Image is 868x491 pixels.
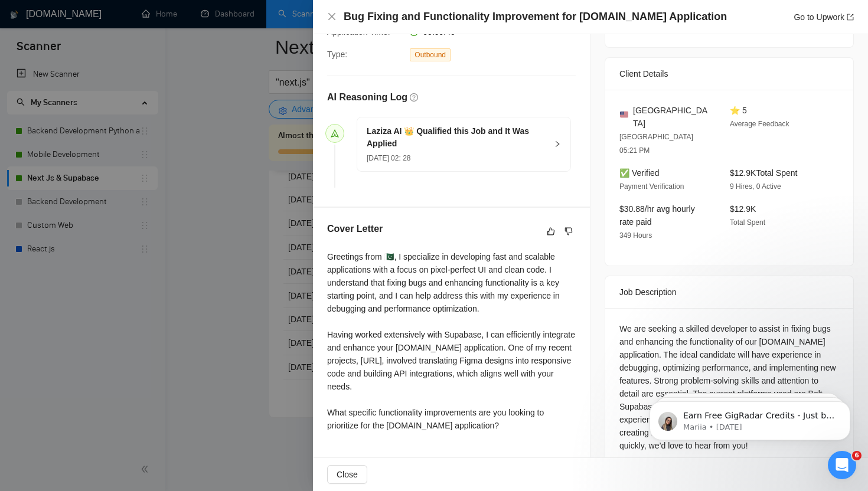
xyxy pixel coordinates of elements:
span: question-circle [410,93,418,102]
span: ✅ Verified [619,168,660,178]
span: Payment Verification [619,182,684,191]
button: dislike [562,224,576,238]
span: Application Time: [327,27,390,37]
button: Close [327,465,367,484]
h5: AI Reasoning Log [327,90,407,104]
span: right [554,140,561,148]
span: Average Feedback [730,120,789,128]
div: We are seeking a skilled developer to assist in fixing bugs and enhancing the functionality of ou... [619,322,839,452]
span: close [327,12,337,21]
h5: Cover Letter [327,222,383,236]
span: Outbound [410,48,451,61]
span: Close [337,468,358,481]
span: $12.9K Total Spent [730,168,797,178]
div: Client Details [619,58,839,90]
span: [GEOGRAPHIC_DATA] 05:21 PM [619,133,693,155]
span: send [331,129,339,138]
span: Type: [327,50,347,59]
span: [GEOGRAPHIC_DATA] [633,104,711,130]
span: like [547,227,555,236]
iframe: Intercom live chat [828,451,856,479]
span: Total Spent [730,218,765,227]
span: 6 [852,451,862,460]
div: Job Description [619,276,839,308]
div: Greetings from 🇵🇰, I specialize in developing fast and scalable applications with a focus on pixe... [327,250,576,432]
span: 9 Hires, 0 Active [730,182,781,191]
h5: Laziza AI 👑 Qualified this Job and It Was Applied [367,125,547,150]
span: dislike [564,227,573,236]
span: 00:09:40 [423,27,455,37]
span: $30.88/hr avg hourly rate paid [619,204,695,227]
h4: Bug Fixing and Functionality Improvement for [DOMAIN_NAME] Application [344,9,727,24]
button: Close [327,12,337,22]
button: like [544,224,558,238]
iframe: Intercom notifications message [632,377,868,459]
span: $12.9K [730,204,756,214]
span: 349 Hours [619,231,652,240]
span: ⭐ 5 [730,106,747,115]
span: export [847,14,854,21]
a: Go to Upworkexport [794,12,854,22]
img: 🇺🇸 [620,110,628,119]
span: [DATE] 02: 28 [367,154,410,162]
